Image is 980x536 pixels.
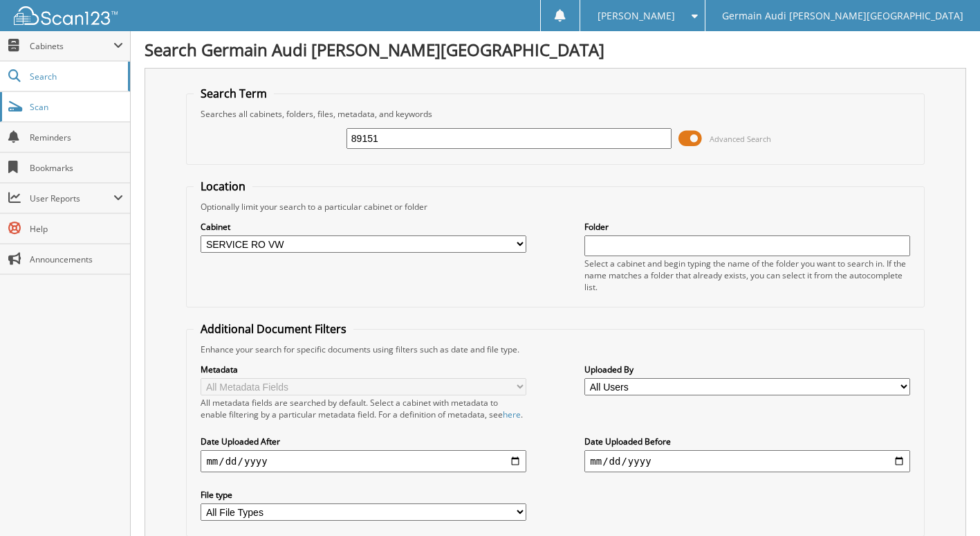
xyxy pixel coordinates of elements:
label: Uploaded By [584,364,909,375]
input: start [201,450,526,472]
legend: Additional Document Filters [194,321,353,337]
label: Metadata [201,364,526,375]
span: Advanced Search [710,134,771,144]
div: All metadata fields are searched by default. Select a cabinet with metadata to enable filtering b... [201,397,526,420]
label: Date Uploaded Before [584,436,909,447]
legend: Search Term [194,86,274,101]
div: Searches all cabinets, folders, files, metadata, and keywords [194,108,916,120]
label: Cabinet [201,221,526,233]
input: end [584,450,909,472]
a: here [503,409,521,420]
div: Enhance your search for specific documents using filters such as date and file type. [194,343,916,355]
span: Cabinets [30,40,113,52]
h1: Search Germain Audi [PERSON_NAME][GEOGRAPHIC_DATA] [145,38,966,61]
iframe: Chat Widget [911,470,980,536]
span: Scan [30,101,123,113]
div: Select a cabinet and begin typing the name of the folder you want to search in. If the name match... [584,258,909,293]
label: Date Uploaded After [201,436,526,447]
img: scan123-logo-white.svg [14,6,118,25]
span: Germain Audi [PERSON_NAME][GEOGRAPHIC_DATA] [722,12,963,20]
span: Bookmarks [30,162,123,174]
span: [PERSON_NAME] [598,12,675,20]
span: User Reports [30,193,113,204]
span: Search [30,71,121,82]
legend: Location [194,179,252,194]
span: Help [30,223,123,235]
label: File type [201,489,526,501]
span: Announcements [30,253,123,265]
span: Reminders [30,132,123,143]
label: Folder [584,221,909,233]
div: Optionally limit your search to a particular cabinet or folder [194,201,916,213]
